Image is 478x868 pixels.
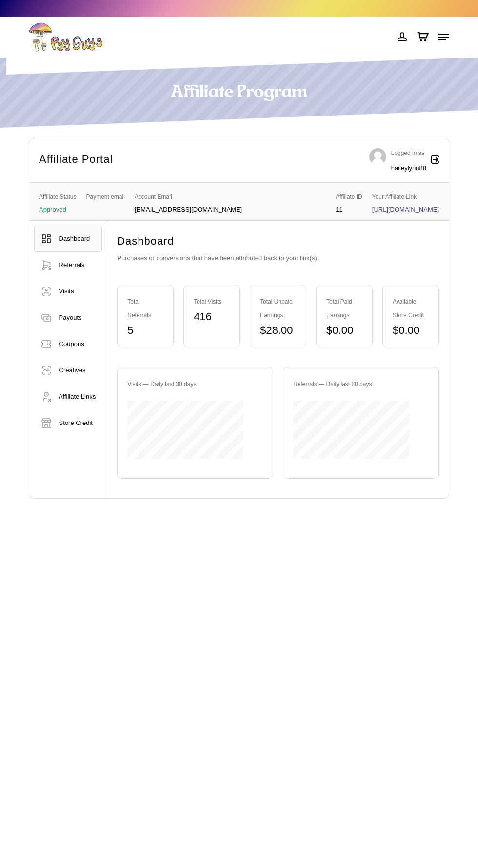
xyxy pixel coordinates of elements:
span: Referrals [59,261,85,269]
span: Store Credit [59,419,93,426]
div: Total Unpaid Earnings [260,295,296,322]
span: $ [326,324,332,336]
span: Dashboard [59,235,90,242]
p: [EMAIL_ADDRESS][DOMAIN_NAME] [135,206,242,213]
a: [URL][DOMAIN_NAME] [372,206,439,213]
bdi: 28.00 [260,324,293,336]
div: 416 [194,310,230,324]
span: Affiliate ID [336,190,362,204]
h2: Affiliate Portal [39,151,113,168]
p: Approved [39,206,77,213]
div: Referrals — Daily last 30 days [293,377,429,391]
a: Cart [412,22,434,52]
span: $ [393,324,398,336]
span: Creatives [59,366,86,374]
img: Avatar photo [369,148,386,165]
a: Referrals [34,252,102,278]
span: Affiliate Status [39,190,77,204]
a: Navigation Menu [438,32,449,42]
div: Total Referrals [127,295,163,322]
div: Total Visits [194,295,230,309]
img: PsyGuys [29,22,103,52]
span: Your Affiliate Link [372,190,439,204]
span: Visits [59,288,74,295]
div: 5 [127,324,163,337]
a: Affiliate Links [34,384,102,410]
bdi: 0.00 [326,324,353,336]
h1: Affiliate Program [29,82,449,104]
div: haileylynn88 [391,161,426,175]
bdi: 0.00 [393,324,419,336]
span: Payment email [86,190,124,204]
span: Account Email [135,190,242,204]
a: Dashboard [34,226,102,252]
span: Payouts [59,314,82,321]
a: Payouts [34,305,102,331]
a: Coupons [34,331,102,357]
p: Purchases or conversions that have been attributed back to your link(s). [117,251,439,275]
div: Available Store Credit [393,295,429,322]
span: Affiliate Links [59,393,96,400]
a: Store Credit [34,410,102,436]
div: Visits — Daily last 30 days [127,377,263,391]
span: $ [260,324,266,336]
a: Visits [34,278,102,305]
p: 11 [336,206,362,213]
div: Total Paid Earnings [326,295,362,322]
span: Logged in as [391,150,425,156]
h2: Dashboard [117,233,439,250]
span: Coupons [59,340,84,347]
a: Creatives [34,357,102,384]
